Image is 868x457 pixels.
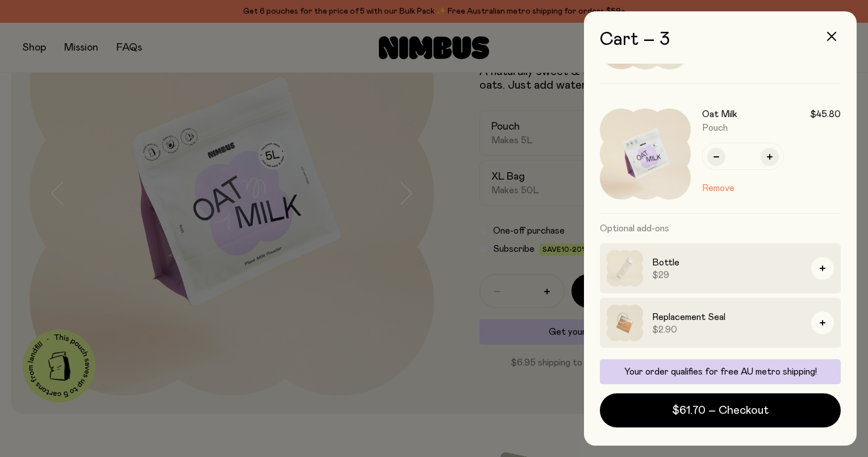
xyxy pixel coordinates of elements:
span: $45.80 [810,109,841,120]
button: Remove [702,181,735,195]
h3: Oat Milk [702,109,737,120]
span: $2.90 [652,324,802,335]
span: $29 [652,269,802,281]
h3: Replacement Seal [652,310,802,324]
button: $61.70 – Checkout [600,393,841,427]
span: Pouch [702,123,728,132]
h2: Cart – 3 [600,30,841,50]
h3: Optional add-ons [600,214,841,243]
span: $61.70 – Checkout [672,402,769,418]
h3: Bottle [652,256,802,269]
p: Your order qualifies for free AU metro shipping! [607,366,834,377]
